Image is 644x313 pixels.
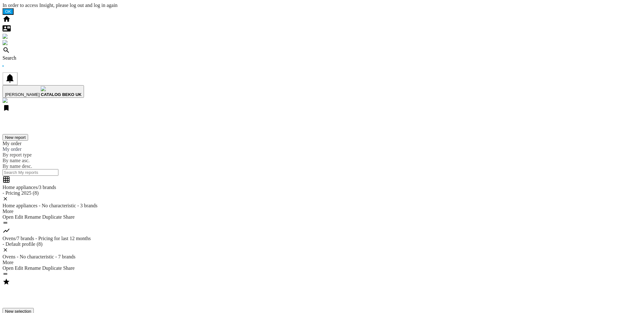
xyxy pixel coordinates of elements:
[42,265,62,271] span: Duplicate
[3,98,8,104] a: Open Wiser website
[3,185,641,190] div: Home appliances/3 brands
[3,196,641,203] div: Delete
[42,214,62,220] span: Duplicate
[15,265,23,271] span: Edit
[3,169,58,176] input: Search My reports
[3,214,14,220] span: Open
[63,265,75,271] span: Share
[3,190,641,196] div: - Pricing 2025 (8)
[3,158,641,163] div: By name asc.
[3,227,641,236] div: Product prices grid
[3,163,641,169] div: By name desc.
[3,293,641,302] h2: My selections
[63,214,75,220] span: Share
[3,3,641,8] div: In order to access Insight, please log out and log in again
[3,141,641,146] div: My order
[3,34,8,39] img: alerts-logo.svg
[3,72,18,85] button: 0 notification
[3,98,8,103] img: wiser-w-icon-blue.png
[41,92,81,97] b: CATALOG BEKO UK
[3,15,641,24] div: Home
[3,8,14,15] button: OK
[3,152,641,158] div: By report type
[3,241,641,247] div: - Default profile (8)
[24,214,41,220] span: Rename
[3,134,28,141] button: New report
[3,55,641,61] div: Search
[3,203,641,209] div: Home appliances - No characteristic - 3 brands
[3,176,641,185] div: Price Matrix
[3,260,14,265] span: More
[3,247,641,254] div: Delete
[3,40,641,46] div: Digital Shelf Intelligence
[3,34,641,40] div: Alerts
[3,254,641,260] div: Ovens - No characteristic - 7 brands
[3,265,14,271] span: Open
[3,85,84,98] button: [PERSON_NAME] CATALOG BEKO UK
[3,119,641,128] h2: My reports
[24,265,41,271] span: Rename
[3,24,641,34] div: Contact us
[15,214,23,220] span: Edit
[41,86,46,91] img: profile.jpg
[3,146,641,152] div: My order
[5,92,40,97] span: [PERSON_NAME]
[3,209,14,214] span: More
[3,236,641,241] div: Ovens/7 brands - Pricing for last 12 months
[3,40,8,45] img: dsi-logo.svg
